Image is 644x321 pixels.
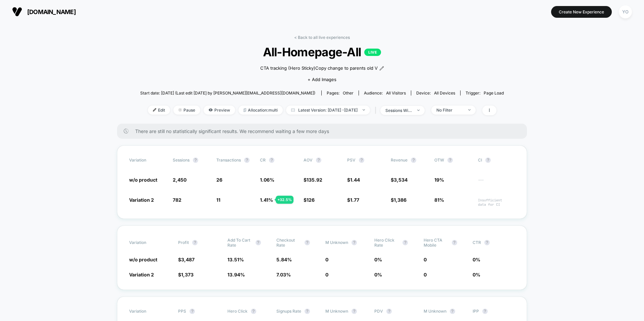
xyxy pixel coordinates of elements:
div: Pages: [327,90,354,95]
span: Device: [411,90,460,95]
span: w/o product [129,257,157,262]
button: ? [244,157,250,163]
span: 0 [325,272,328,277]
span: 2,450 [173,177,186,183]
button: [DOMAIN_NAME] [10,6,78,17]
span: 13.94 % [227,272,245,277]
span: Signups Rate [276,309,301,314]
button: ? [256,240,261,245]
span: Start date: [DATE] (Last edit [DATE] by [PERSON_NAME][EMAIL_ADDRESS][DOMAIN_NAME]) [140,90,315,95]
span: Profit [178,240,189,245]
span: --- [478,178,515,183]
button: ? [482,309,488,314]
img: end [468,109,471,111]
span: CI [478,157,515,163]
span: Insufficient data for CI [478,198,515,207]
div: YO [619,5,632,18]
span: 0 % [473,257,480,262]
button: ? [452,240,457,245]
span: There are still no statistically significant results. We recommend waiting a few more days [135,128,514,134]
p: LIVE [364,49,381,56]
span: Revenue [391,157,408,163]
button: ? [447,157,453,163]
span: 81% [434,197,444,203]
span: PDV [374,309,383,314]
span: $ [304,177,322,183]
span: 1.06 % [260,177,274,183]
button: YO [617,5,634,19]
span: Variation [129,309,166,314]
span: $ [178,272,194,277]
span: Page Load [484,90,504,95]
button: ? [305,240,310,245]
span: all devices [434,90,455,95]
button: ? [305,309,310,314]
button: ? [484,240,490,245]
button: ? [192,240,198,245]
span: Allocation: multi [238,106,283,115]
span: PPS [178,309,186,314]
span: M Unknown [424,309,446,314]
span: Hero click [227,309,248,314]
span: 11 [216,197,220,203]
button: ? [193,157,198,163]
span: 135.92 [307,177,322,183]
span: All-Homepage-All [158,45,485,59]
span: 126 [307,197,315,203]
button: ? [251,309,256,314]
span: Variation [129,238,166,248]
span: 1,373 [181,272,194,277]
button: Create New Experience [551,6,612,18]
span: 13.51 % [227,257,244,262]
span: OTW [434,157,471,163]
button: ? [450,309,455,314]
span: 7.03 % [276,272,291,277]
span: 0 [325,257,328,262]
span: 1.77 [350,197,359,203]
span: + Add Images [308,77,336,82]
span: Sessions [173,157,190,163]
img: end [363,109,365,111]
span: $ [178,257,195,262]
span: All Visitors [386,90,406,95]
img: calendar [291,108,295,112]
span: CTA tracking (Hero Sticky)Copy change to parents old V [260,65,378,72]
span: 0 % [374,257,382,262]
a: < Back to all live experiences [294,35,350,40]
button: ? [359,157,364,163]
span: CTR [473,240,481,245]
img: end [417,110,420,111]
span: 1.44 [350,177,360,183]
div: Audience: [364,90,406,95]
span: 26 [216,177,222,183]
button: ? [402,240,408,245]
button: ? [316,157,321,163]
span: Add To Cart Rate [227,238,252,248]
span: AOV [304,157,313,163]
span: PSV [347,157,356,163]
span: other [343,90,354,95]
span: [DOMAIN_NAME] [27,8,76,15]
span: Pause [173,106,200,115]
span: Preview [204,106,235,115]
span: 5.84 % [276,257,292,262]
span: M Unknown [325,309,348,314]
button: ? [352,240,357,245]
img: edit [153,108,156,112]
span: 0 [424,257,427,262]
img: Visually logo [12,7,22,17]
span: Latest Version: [DATE] - [DATE] [286,106,370,115]
span: 1,386 [394,197,407,203]
button: ? [190,309,195,314]
span: w/o product [129,177,157,183]
span: $ [347,177,360,183]
span: 3,534 [394,177,408,183]
div: No Filter [436,108,463,113]
span: $ [391,177,408,183]
div: Trigger: [466,90,504,95]
span: 0 % [374,272,382,277]
span: $ [391,197,407,203]
div: + 32.5 % [276,196,293,204]
span: 1.41 % [260,197,273,203]
button: ? [411,157,416,163]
